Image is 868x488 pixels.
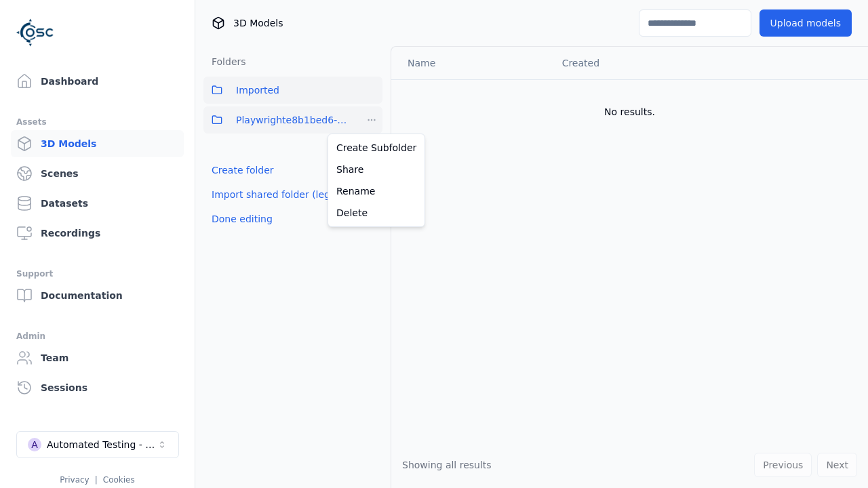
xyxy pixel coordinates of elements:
[331,137,422,159] a: Create Subfolder
[331,180,422,202] a: Rename
[331,159,422,180] a: Share
[331,202,422,224] a: Delete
